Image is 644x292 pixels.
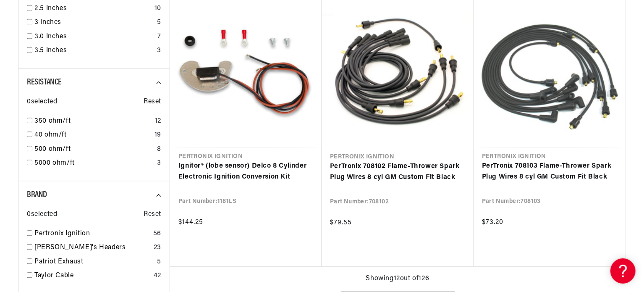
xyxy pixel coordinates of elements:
span: Showing 12 out of 126 [366,274,429,284]
div: 8 [157,144,161,155]
div: 7 [157,32,161,42]
div: 19 [154,130,161,141]
div: 23 [154,242,161,253]
div: 12 [155,116,161,127]
a: 3.5 Inches [34,45,154,56]
a: Taylor Cable [34,271,150,281]
span: Reset [144,97,161,108]
a: Patriot Exhaust [34,257,154,268]
div: 3 [157,158,161,169]
a: PerTronix 708103 Flame-Thrower Spark Plug Wires 8 cyl GM Custom Fit Black [482,161,617,182]
a: 40 ohm/ft [34,130,151,141]
div: 5 [157,257,161,268]
a: 2.5 Inches [34,3,151,14]
a: Ignitor® (lobe sensor) Delco 8 Cylinder Electronic Ignition Conversion Kit [178,161,313,182]
div: 56 [153,229,161,239]
a: 3.0 Inches [34,32,154,42]
a: Pertronix Ignition [34,229,150,239]
a: PerTronix 708102 Flame-Thrower Spark Plug Wires 8 cyl GM Custom Fit Black [330,161,465,183]
span: 0 selected [27,209,57,220]
a: 3 Inches [34,17,154,28]
span: Brand [27,191,47,199]
span: Resistance [27,78,62,87]
a: [PERSON_NAME]'s Headers [34,242,150,253]
span: 0 selected [27,97,57,108]
div: 3 [157,45,161,56]
a: 500 ohm/ft [34,144,154,155]
div: 10 [154,3,161,14]
a: 350 ohm/ft [34,116,152,127]
span: Reset [144,209,161,220]
a: 5000 ohm/ft [34,158,154,169]
div: 5 [157,17,161,28]
div: 42 [154,271,161,281]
